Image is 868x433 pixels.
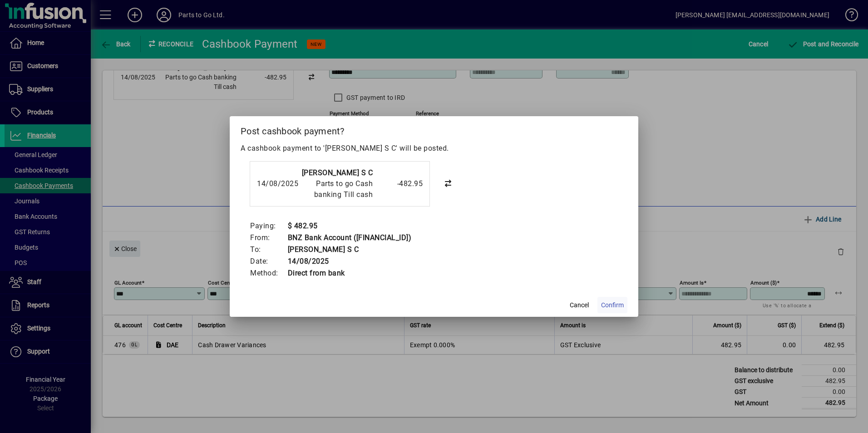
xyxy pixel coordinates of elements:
td: BNZ Bank Account ([FINANCIAL_ID]) [287,232,412,244]
span: Parts to go Cash banking Till cash [314,179,373,199]
td: $ 482.95 [287,220,412,232]
strong: [PERSON_NAME] S C [302,168,373,177]
td: [PERSON_NAME] S C [287,244,412,256]
div: 14/08/2025 [257,178,293,189]
div: -482.95 [377,178,423,189]
td: Direct from bank [287,267,412,279]
td: 14/08/2025 [287,256,412,267]
h2: Post cashbook payment? [230,116,638,143]
button: Confirm [597,297,627,313]
td: Paying: [250,220,287,232]
span: Confirm [601,300,624,310]
td: Method: [250,267,287,279]
p: A cashbook payment to '[PERSON_NAME] S C' will be posted. [241,143,627,154]
td: Date: [250,256,287,267]
button: Cancel [565,297,594,313]
td: From: [250,232,287,244]
td: To: [250,244,287,256]
span: Cancel [570,300,589,310]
